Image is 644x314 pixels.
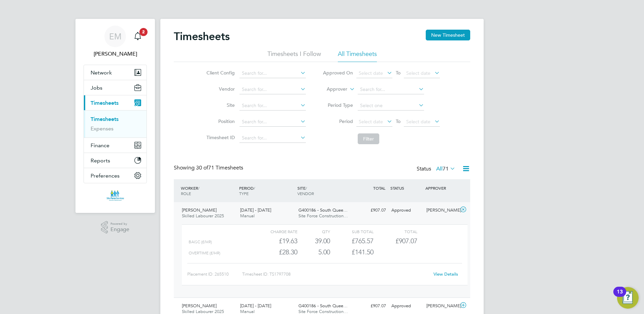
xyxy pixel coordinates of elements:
div: Timesheets [84,110,147,137]
span: VENDOR [297,191,314,196]
a: Powered byEngage [101,221,130,234]
label: Approver [317,86,347,93]
span: [PERSON_NAME] [182,303,217,309]
a: View Details [433,271,458,277]
span: G400186 - South Quee… [298,303,348,309]
span: G400186 - South Quee… [298,207,348,213]
div: Timesheet ID: TS1797708 [242,269,429,280]
span: Timesheets [91,100,119,106]
span: 2 [139,28,148,36]
label: Period Type [323,102,353,108]
span: ROLE [181,191,191,196]
span: Finance [91,142,109,149]
span: 71 Timesheets [196,164,243,171]
span: To [394,68,402,77]
li: Timesheets I Follow [267,50,321,62]
div: Total [374,227,417,235]
span: To [394,117,402,126]
button: Preferences [84,168,147,183]
input: Search for... [239,101,306,111]
button: Network [84,65,147,80]
button: Jobs [84,80,147,95]
div: [PERSON_NAME] [424,301,459,312]
a: Timesheets [91,116,119,122]
div: PERIOD [237,182,296,199]
label: Position [204,118,235,124]
input: Search for... [239,133,306,143]
div: STATUS [389,182,424,194]
a: EM[PERSON_NAME] [84,26,147,58]
div: [PERSON_NAME] [424,205,459,216]
label: All [436,165,455,172]
label: Vendor [204,86,235,92]
span: £907.07 [395,237,417,245]
span: / [198,185,199,191]
div: Approved [389,301,424,312]
span: TOTAL [373,185,385,191]
div: QTY [297,227,330,235]
div: WORKER [179,182,237,199]
div: £907.07 [354,301,389,312]
span: Reports [91,157,110,164]
span: Eliza McCallum [84,50,147,58]
label: Client Config [204,70,235,76]
input: Select one [358,101,424,111]
button: New Timesheet [426,30,470,40]
button: Open Resource Center, 13 new notifications [617,287,639,309]
input: Search for... [358,85,424,94]
div: 13 [617,292,623,301]
span: / [305,185,307,191]
label: Timesheet ID [204,134,235,140]
span: Powered by [110,221,129,227]
span: 71 [443,165,449,172]
div: Showing [174,164,245,171]
div: 5.00 [297,247,330,258]
div: £907.07 [354,205,389,216]
a: Expenses [91,125,114,132]
span: Select date [406,70,430,76]
input: Search for... [239,117,306,127]
span: [DATE] - [DATE] [240,303,271,309]
span: TYPE [239,191,249,196]
label: Approved On [323,70,353,76]
label: Period [323,118,353,124]
div: £765.57 [330,235,374,247]
li: All Timesheets [338,50,377,62]
span: 30 of [196,164,208,171]
div: £28.30 [254,247,297,258]
span: Select date [406,119,430,125]
input: Search for... [239,69,306,78]
span: Manual [240,213,255,219]
div: 39.00 [297,235,330,247]
label: Site [204,102,235,108]
span: Skilled Labourer 2025 [182,213,224,219]
button: Finance [84,138,147,153]
span: Preferences [91,172,120,179]
div: Charge rate [254,227,297,235]
div: Sub Total [330,227,374,235]
div: £141.50 [330,247,374,258]
span: Engage [110,227,129,232]
span: Overtime (£/HR) [189,251,220,255]
img: siteforceservices-logo-retina.png [106,190,125,201]
a: Go to home page [84,190,147,201]
nav: Main navigation [75,19,155,213]
span: Select date [359,70,383,76]
div: APPROVER [424,182,459,194]
button: Timesheets [84,95,147,110]
button: Filter [358,133,379,144]
h2: Timesheets [174,30,230,43]
input: Search for... [239,85,306,94]
div: Approved [389,205,424,216]
span: [DATE] - [DATE] [240,207,271,213]
button: Reports [84,153,147,168]
span: EM [109,32,122,41]
a: 2 [131,26,144,47]
div: £19.63 [254,235,297,247]
span: Baisc (£/HR) [189,240,212,244]
span: Site Force Construction… [298,213,348,219]
div: Placement ID: 265510 [187,269,242,280]
div: Status [417,164,457,174]
span: / [254,185,255,191]
span: Select date [359,119,383,125]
